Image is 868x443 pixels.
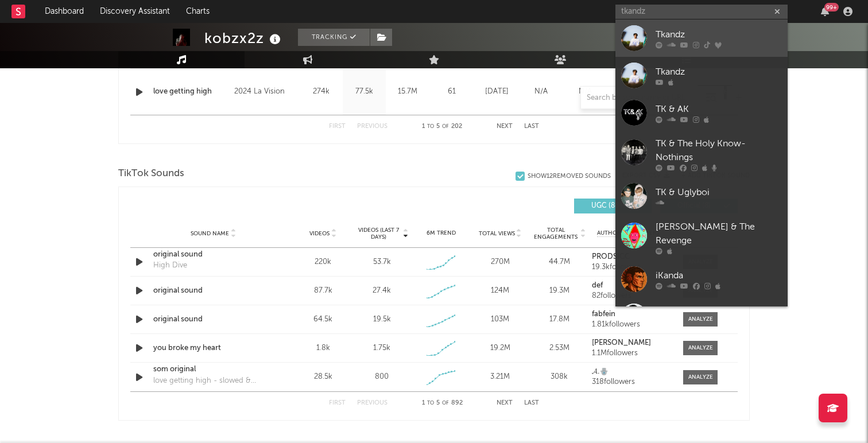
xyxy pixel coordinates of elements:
a: [PERSON_NAME] [592,339,672,347]
div: 19.5k [373,314,391,325]
a: som original [153,364,273,375]
div: 6M Trend [414,229,468,238]
div: 17.8M [533,314,586,325]
div: 1.1M followers [592,349,672,357]
a: Tkandz [615,20,788,57]
div: High Dive [153,260,187,271]
strong: fabfein [592,310,615,318]
span: UGC ( 884 ) [582,203,634,209]
div: kobzx2z [204,29,284,48]
strong: PRODSICC [592,253,630,261]
div: 318 followers [592,378,672,386]
span: Videos (last 7 days) [355,227,402,240]
div: 2.53M [533,343,586,354]
button: 99+ [821,7,829,16]
div: 27.4k [373,285,391,297]
div: Show 12 Removed Sounds [528,173,611,180]
div: [PERSON_NAME] & The Revenge [656,220,782,248]
div: 1.75k [373,343,390,354]
span: of [442,124,449,129]
div: 3.21M [474,371,527,383]
button: First [329,400,346,406]
div: 2024 La Vision [234,85,297,99]
button: Previous [357,123,387,130]
div: 19.3k followers [592,263,672,271]
div: TK & Uglyboi [656,185,782,199]
a: iKanda [615,261,788,298]
div: Jkanda [656,306,782,320]
a: PRODSICC [592,253,672,261]
button: Tracking [298,29,370,46]
div: 99 + [824,3,839,11]
a: original sound [153,285,273,297]
div: Tkandz [656,65,782,79]
div: 28.5k [296,371,350,383]
div: 53.7k [373,257,391,268]
div: 19.2M [474,343,527,354]
a: 𝓐.🪬 [592,368,672,376]
span: Sound Name [191,230,229,237]
button: Previous [357,400,387,406]
input: Search by song name or URL [581,94,702,103]
div: 1 5 892 [410,397,474,410]
button: Last [524,123,539,130]
div: 1.81k followers [592,321,672,329]
span: of [442,401,449,406]
span: Videos [309,230,330,237]
div: TK & AK [656,102,782,116]
div: 220k [296,257,350,268]
div: TK & The Holy Know-Nothings [656,137,782,165]
span: Total Views [479,230,515,237]
button: First [329,123,346,130]
div: 1 5 202 [410,120,474,134]
div: 270M [474,257,527,268]
a: TK & AK [615,94,788,131]
strong: def [592,282,603,289]
a: TK & The Holy Know-Nothings [615,131,788,177]
a: you broke my heart [153,343,273,354]
strong: [PERSON_NAME] [592,339,651,347]
span: to [427,401,434,406]
div: 87.7k [296,285,350,297]
div: 64.5k [296,314,350,325]
div: 103M [474,314,527,325]
span: Author / Followers [597,230,659,237]
a: def [592,282,672,290]
button: Last [524,400,539,406]
div: 124M [474,285,527,297]
div: 82 followers [592,292,672,300]
span: to [427,124,434,129]
div: 1.8k [296,343,350,354]
a: original sound [153,314,273,325]
a: Jkanda [615,298,788,335]
div: 44.7M [533,257,586,268]
a: [PERSON_NAME] & The Revenge [615,215,788,261]
a: original sound [153,249,273,261]
div: 19.3M [533,285,586,297]
span: TikTok Sounds [118,167,184,181]
button: UGC(884) [574,199,652,213]
div: 800 [375,371,389,383]
div: 308k [533,371,586,383]
div: love getting high - slowed & reverb [153,375,273,387]
a: TK & Uglyboi [615,177,788,215]
strong: 𝓐.🪬 [592,368,609,375]
div: Tkandz [656,28,782,41]
span: Total Engagements [533,227,579,240]
button: Next [497,400,513,406]
a: fabfein [592,310,672,318]
a: Tkandz [615,57,788,94]
div: iKanda [656,269,782,282]
button: Next [497,123,513,130]
input: Search for artists [615,5,788,19]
